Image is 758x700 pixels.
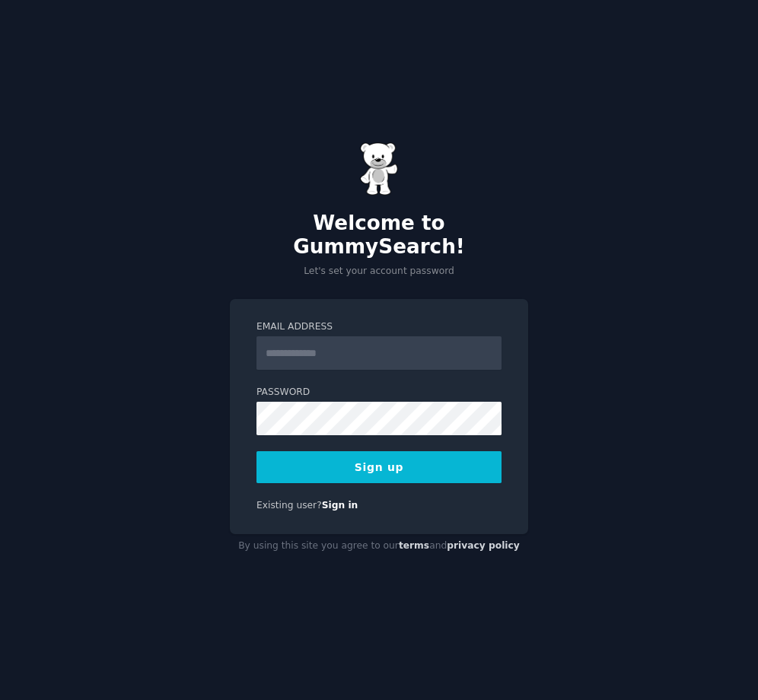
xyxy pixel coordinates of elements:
[230,534,528,558] div: By using this site you agree to our and
[447,540,520,551] a: privacy policy
[230,265,528,278] p: Let's set your account password
[230,212,528,259] h2: Welcome to GummySearch!
[399,540,429,551] a: terms
[256,500,322,511] span: Existing user?
[322,500,358,511] a: Sign in
[256,386,502,399] label: Password
[256,320,502,334] label: Email Address
[360,142,398,196] img: Gummy Bear
[256,451,502,483] button: Sign up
